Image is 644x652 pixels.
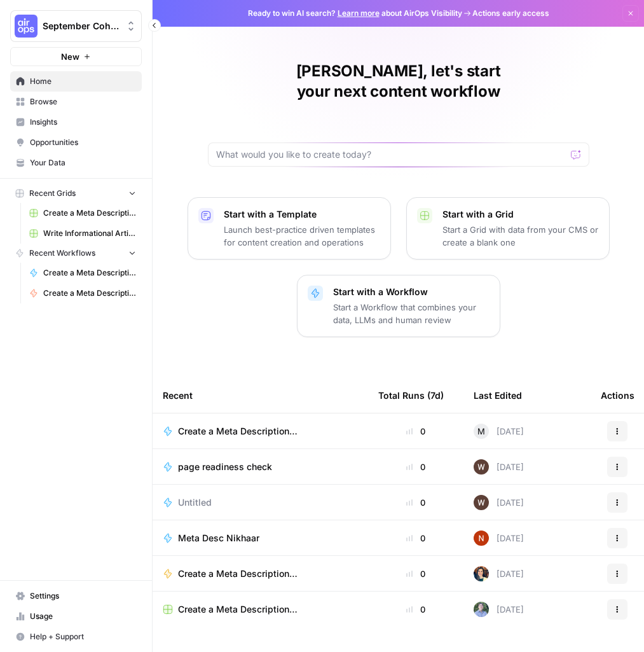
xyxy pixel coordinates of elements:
[10,10,142,42] button: Workspace: September Cohort
[61,50,79,63] span: New
[178,567,348,580] span: Create a Meta Description ([PERSON_NAME])
[163,567,358,580] a: Create a Meta Description ([PERSON_NAME])
[10,244,142,263] button: Recent Workflows
[43,228,136,239] span: Write Informational Article
[10,132,142,153] a: Opportunities
[10,153,142,173] a: Your Data
[24,203,142,223] a: Create a Meta Description ([PERSON_NAME]
[30,611,136,622] span: Usage
[163,425,358,438] a: Create a Meta Description ([PERSON_NAME])
[24,223,142,244] a: Write Informational Article
[10,112,142,132] a: Insights
[474,566,524,581] div: [DATE]
[30,116,136,128] span: Insights
[333,286,490,298] p: Start with a Workflow
[178,461,272,473] span: page readiness check
[442,223,599,249] p: Start a Grid with data from your CMS or create a blank one
[378,603,453,616] div: 0
[10,586,142,606] a: Settings
[10,606,142,627] a: Usage
[378,532,453,544] div: 0
[30,631,136,642] span: Help + Support
[378,425,453,438] div: 0
[338,8,380,18] a: Learn more
[163,603,358,616] a: Create a Meta Description ([PERSON_NAME]
[10,71,142,92] a: Home
[163,532,358,544] a: Meta Desc Nikhaar
[163,461,358,473] a: page readiness check
[224,208,380,221] p: Start with a Template
[474,459,524,475] div: [DATE]
[178,603,358,616] span: Create a Meta Description ([PERSON_NAME]
[297,275,500,337] button: Start with a WorkflowStart a Workflow that combines your data, LLMs and human review
[378,461,453,473] div: 0
[248,8,462,19] span: Ready to win AI search? about AirOps Visibility
[474,495,524,510] div: [DATE]
[601,378,634,413] div: Actions
[29,188,76,199] span: Recent Grids
[43,288,136,299] span: Create a Meta Description ([PERSON_NAME])
[163,378,358,413] div: Recent
[178,532,259,544] span: Meta Desc Nikhaar
[208,61,589,102] h1: [PERSON_NAME], let's start your next content workflow
[24,263,142,283] a: Create a Meta Description ([PERSON_NAME])
[474,566,489,581] img: 46oskw75a0b6ifjb5gtmemov6r07
[178,425,348,438] span: Create a Meta Description ([PERSON_NAME])
[472,8,549,19] span: Actions early access
[474,531,524,546] div: [DATE]
[163,496,358,509] a: Untitled
[30,157,136,169] span: Your Data
[474,459,489,475] img: rbni5xk9si5sg26zymgzm0e69vdu
[474,378,522,413] div: Last Edited
[477,425,485,438] span: M
[178,496,212,509] span: Untitled
[30,137,136,148] span: Opportunities
[378,378,444,413] div: Total Runs (7d)
[442,208,599,221] p: Start with a Grid
[43,20,120,32] span: September Cohort
[378,567,453,580] div: 0
[30,96,136,108] span: Browse
[10,92,142,112] a: Browse
[333,301,490,326] p: Start a Workflow that combines your data, LLMs and human review
[474,424,524,439] div: [DATE]
[406,197,610,260] button: Start with a GridStart a Grid with data from your CMS or create a blank one
[10,47,142,66] button: New
[474,602,489,617] img: f99d8lwoqhc1ne2bwf7b49ov7y8s
[10,184,142,203] button: Recent Grids
[474,602,524,617] div: [DATE]
[224,223,380,249] p: Launch best-practice driven templates for content creation and operations
[378,496,453,509] div: 0
[188,197,391,260] button: Start with a TemplateLaunch best-practice driven templates for content creation and operations
[15,15,38,38] img: September Cohort Logo
[474,531,489,546] img: 4fp16ll1l9r167b2opck15oawpi4
[474,495,489,510] img: rbni5xk9si5sg26zymgzm0e69vdu
[24,283,142,303] a: Create a Meta Description ([PERSON_NAME])
[43,207,136,219] span: Create a Meta Description ([PERSON_NAME]
[29,247,95,259] span: Recent Workflows
[216,148,566,161] input: What would you like to create today?
[10,627,142,647] button: Help + Support
[43,267,136,279] span: Create a Meta Description ([PERSON_NAME])
[30,76,136,87] span: Home
[30,590,136,602] span: Settings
